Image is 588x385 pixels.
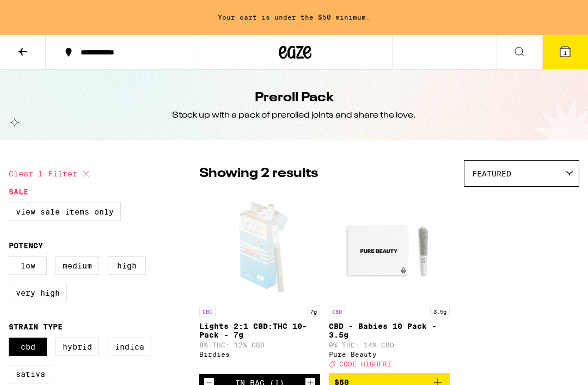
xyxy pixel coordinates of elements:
span: Featured [472,169,511,178]
legend: Potency [9,241,43,250]
p: CBD [329,307,345,316]
p: 3.5g [430,307,450,316]
label: Medium [56,256,99,275]
legend: Sale [9,187,28,196]
label: View Sale Items Only [9,203,121,221]
label: Hybrid [56,338,99,356]
p: Showing 2 results [199,164,318,183]
p: 7g [307,307,320,316]
label: CBD [9,338,47,356]
p: CBD [199,307,216,316]
p: 8% THC: 12% CBD [199,341,320,349]
img: Pure Beauty - CBD - Babies 10 Pack - 3.5g [335,192,444,301]
div: Pure Beauty [329,351,450,358]
div: Birdies [199,351,320,358]
p: Lights 2:1 CBD:THC 10-Pack - 7g [199,322,320,339]
label: Sativa [9,365,52,383]
h1: Preroll Pack [255,89,334,107]
label: High [108,256,146,275]
span: Hi. Need any help? [7,8,78,16]
p: CBD - Babies 10 Pack - 3.5g [329,322,450,339]
label: Very High [9,284,67,302]
label: Indica [108,338,151,356]
legend: Strain Type [9,322,63,331]
a: Open page for Lights 2:1 CBD:THC 10-Pack - 7g from Birdies [199,192,320,374]
span: CODE HIGHFRI [339,360,391,368]
p: 9% THC: 14% CBD [329,341,450,349]
span: 1 [563,50,567,56]
label: Low [9,256,47,275]
a: Open page for CBD - Babies 10 Pack - 3.5g from Pure Beauty [329,192,450,373]
div: Stock up with a pack of prerolled joints and share the love. [172,109,416,121]
button: 1 [542,35,588,69]
button: Clear 1 filter [9,160,93,187]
